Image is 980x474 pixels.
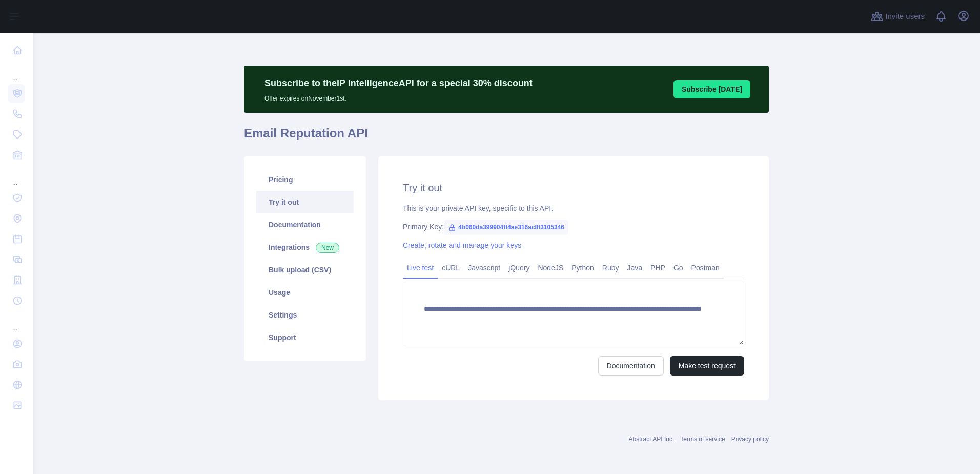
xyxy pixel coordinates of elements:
a: PHP [646,260,669,276]
a: Python [567,260,598,276]
a: Ruby [598,260,623,276]
a: Create, rotate and manage your keys [403,241,521,249]
div: ... [8,166,25,187]
p: Offer expires on November 1st. [264,90,533,103]
h1: Email Reputation API [244,125,769,150]
a: jQuery [504,260,534,276]
a: Go [669,260,687,276]
a: Usage [256,281,354,304]
a: Integrations New [256,236,354,259]
a: Java [623,260,647,276]
a: Documentation [256,213,354,236]
div: ... [8,312,25,332]
span: 4b060da399904ff4ae316ac8f3105346 [444,220,568,235]
a: Terms of service [680,436,725,443]
div: This is your private API key, specific to this API. [403,203,744,213]
a: NodeJS [534,260,567,276]
a: Support [256,326,354,349]
a: Settings [256,304,354,326]
h2: Try it out [403,181,744,195]
div: Primary Key: [403,222,744,232]
a: cURL [438,260,464,276]
a: Pricing [256,168,354,191]
a: Bulk upload (CSV) [256,259,354,281]
button: Invite users [869,8,927,25]
a: Postman [687,260,724,276]
div: ... [8,62,25,82]
a: Javascript [464,260,504,276]
a: Abstract API Inc. [629,436,675,443]
a: Privacy policy [731,436,769,443]
a: Try it out [256,191,354,213]
a: Documentation [598,356,664,376]
span: New [316,243,339,253]
p: Subscribe to the IP Intelligence API for a special 30 % discount [264,76,533,90]
span: Invite users [885,11,925,23]
a: Live test [403,260,438,276]
button: Subscribe [DATE] [673,80,750,98]
button: Make test request [670,356,744,376]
